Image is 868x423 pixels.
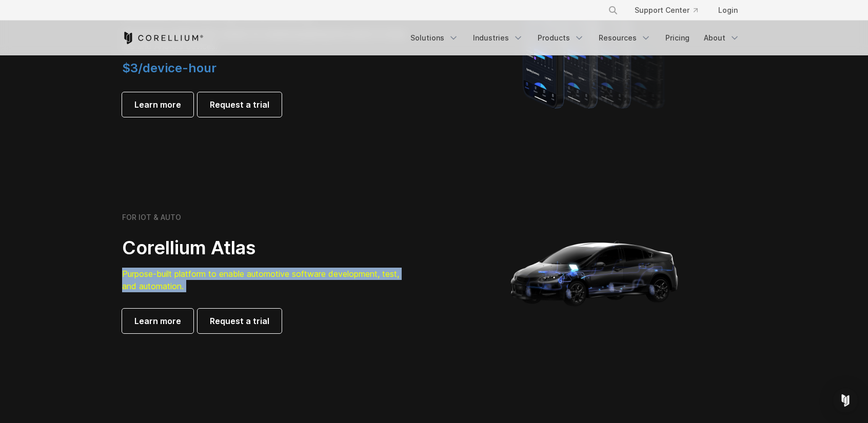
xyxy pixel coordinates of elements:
h6: FOR IOT & AUTO [122,213,181,222]
div: Open Intercom Messenger [833,388,858,413]
a: Request a trial [198,92,282,117]
a: Request a trial [198,309,282,333]
a: Learn more [122,92,193,117]
button: Search [604,1,622,19]
a: Solutions [404,29,465,47]
div: Navigation Menu [596,1,746,19]
a: Resources [593,29,657,47]
a: Products [531,29,590,47]
img: Corellium_Hero_Atlas_alt [492,170,698,375]
a: Login [710,1,746,19]
a: About [698,29,746,47]
div: Navigation Menu [404,29,746,47]
a: Pricing [659,29,696,47]
a: Learn more [122,309,193,333]
span: Request a trial [210,98,269,111]
span: $3/device-hour [122,61,216,75]
span: Purpose-built platform to enable automotive software development, test, and automation. [122,269,399,291]
a: Corellium Home [122,32,204,44]
a: Support Center [626,1,706,19]
a: Industries [467,29,529,47]
span: Request a trial [210,315,269,327]
span: Learn more [134,315,181,327]
span: Learn more [134,98,181,111]
h2: Corellium Atlas [122,236,409,259]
